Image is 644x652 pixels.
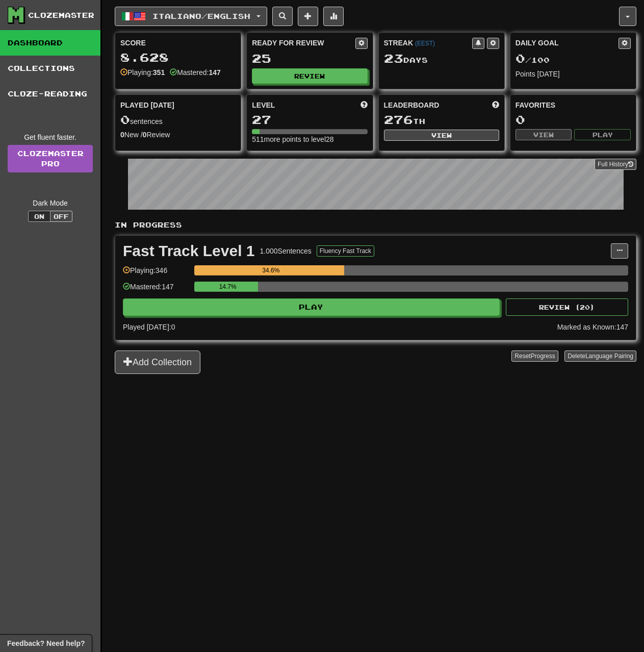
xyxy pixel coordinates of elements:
div: Get fluent faster. [8,132,93,142]
div: 0 [516,113,631,126]
button: Fluency Fast Track [317,245,374,257]
div: 27 [252,113,367,126]
button: View [516,129,572,140]
button: Italiano/English [115,7,267,26]
button: DeleteLanguage Pairing [564,350,636,362]
span: Score more points to level up [360,100,368,110]
div: Day s [384,52,499,65]
span: Italiano / English [152,12,250,20]
strong: 0 [120,131,124,139]
span: Language Pairing [585,353,633,360]
div: Fast Track Level 1 [123,243,255,259]
button: Play [574,129,631,140]
div: Favorites [516,100,631,110]
span: 276 [384,112,413,127]
button: Play [123,298,500,316]
span: 0 [516,51,525,65]
span: Played [DATE] [120,100,174,110]
div: 1.000 Sentences [260,246,312,256]
button: More stats [323,7,344,26]
span: Played [DATE]: 0 [123,323,175,331]
div: Playing: [120,67,165,78]
div: Dark Mode [8,198,93,208]
div: sentences [120,113,236,127]
span: / 100 [516,56,550,64]
div: 14.7% [197,282,258,292]
strong: 147 [209,68,220,77]
strong: 0 [143,131,147,139]
button: Add sentence to collection [298,7,318,26]
a: (EEST) [415,40,435,47]
div: 8.628 [120,51,236,64]
div: Clozemaster [28,10,94,20]
div: Ready for Review [252,38,355,48]
button: Review [252,68,367,84]
div: Score [120,38,236,48]
div: Mastered: [170,67,221,78]
div: Streak [384,38,472,48]
span: This week in points, UTC [492,100,499,110]
a: ClozemasterPro [8,145,93,172]
span: 0 [120,112,130,127]
div: Marked as Known: 147 [557,322,628,332]
span: Open feedback widget [7,638,85,648]
div: 34.6% [197,265,344,275]
span: Progress [531,353,555,360]
strong: 351 [153,68,165,77]
p: In Progress [115,220,636,230]
div: New / Review [120,130,236,140]
button: Review (20) [506,298,628,316]
span: Leaderboard [384,100,440,110]
span: Level [252,100,275,110]
button: Add Collection [115,350,200,374]
button: Off [50,211,72,222]
div: th [384,113,499,127]
button: On [28,211,50,222]
div: Points [DATE] [516,69,631,79]
button: Search sentences [272,7,293,26]
button: View [384,130,499,141]
span: 23 [384,51,403,65]
div: Daily Goal [516,38,619,49]
div: Mastered: 147 [123,282,189,298]
div: Playing: 346 [123,265,189,282]
button: Full History [595,159,636,170]
button: ResetProgress [511,350,558,362]
div: 25 [252,52,367,65]
div: 511 more points to level 28 [252,134,367,144]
